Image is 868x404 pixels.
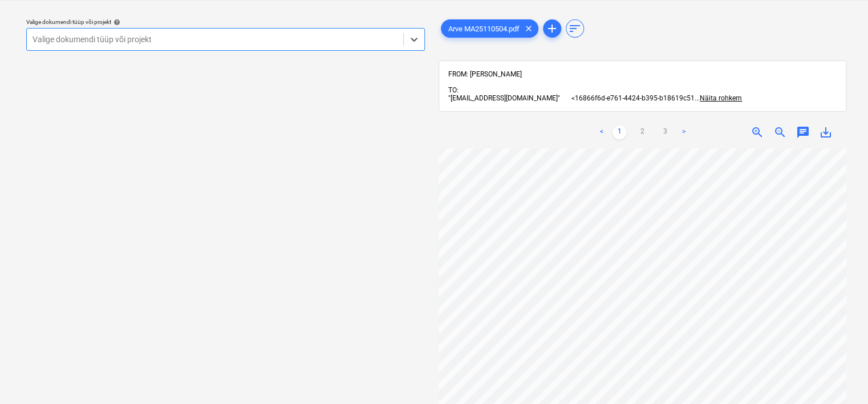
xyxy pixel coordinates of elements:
span: TO: [448,86,459,94]
span: FROM: [PERSON_NAME] [448,70,522,78]
div: Arve MA25110504.pdf [441,19,538,38]
span: "[EMAIL_ADDRESS][DOMAIN_NAME]" <16866f6d-e761-4424-b395-b18619c51 [448,94,695,102]
span: clear [522,22,536,35]
span: help [111,19,120,26]
a: Previous page [594,126,608,139]
span: chat [796,126,810,139]
a: Page 2 [635,126,649,139]
a: Page 3 [658,126,672,139]
span: add [545,22,559,35]
span: sort [568,22,582,35]
a: Page 1 is your current page [613,126,626,139]
a: Next page [676,126,690,139]
span: save_alt [819,126,833,139]
span: zoom_out [773,126,787,139]
span: zoom_in [751,126,764,139]
span: ... [695,94,742,102]
div: Valige dokumendi tüüp või projekt [26,18,425,26]
span: Arve MA25110504.pdf [441,25,526,33]
span: Näita rohkem [700,94,742,102]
